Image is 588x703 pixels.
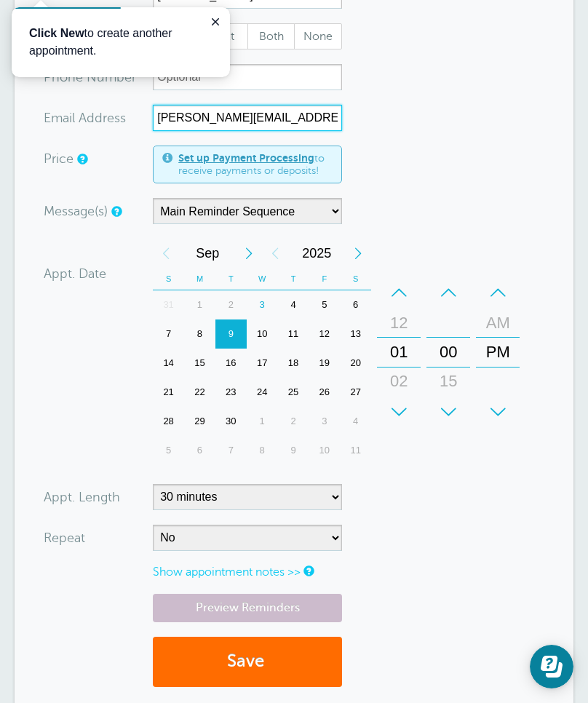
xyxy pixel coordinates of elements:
div: PM [480,338,515,367]
label: Appt. Length [44,490,120,504]
div: Thursday, September 11 [278,319,309,349]
div: 03 [381,396,416,425]
div: 14 [153,349,184,378]
div: Saturday, October 11 [340,436,371,465]
div: Wednesday, September 10 [247,319,278,349]
input: Optional [153,64,342,90]
iframe: tooltip [12,7,230,77]
div: 7 [153,319,184,349]
div: 1 [247,407,278,436]
a: Preview Reminders [153,594,342,622]
div: Sunday, August 31 [153,290,184,319]
div: Tuesday, October 7 [215,436,247,465]
div: 16 [215,349,247,378]
label: Price [44,152,73,165]
div: 23 [215,378,247,407]
div: 4 [340,407,371,436]
div: Today, Wednesday, September 3 [247,290,278,319]
label: Repeat [44,531,85,544]
div: 18 [278,349,309,378]
div: Friday, September 5 [309,290,340,319]
iframe: Resource center [530,645,573,688]
th: S [340,268,371,290]
div: Sunday, September 21 [153,378,184,407]
div: AM [480,309,515,338]
div: Friday, October 3 [309,407,340,436]
div: Saturday, September 27 [340,378,371,407]
div: 27 [340,378,371,407]
span: Both [248,24,295,49]
label: None [294,23,342,49]
th: T [215,268,247,290]
div: Monday, September 8 [184,319,215,349]
div: Sunday, September 14 [153,349,184,378]
div: Wednesday, September 24 [247,378,278,407]
div: 30 [431,396,466,425]
div: 5 [153,436,184,465]
span: il Add [69,111,103,124]
a: Show appointment notes >> [153,565,301,579]
div: 29 [184,407,215,436]
a: Set up Payment Processing [178,152,314,164]
div: 26 [309,378,340,407]
div: Saturday, October 4 [340,407,371,436]
div: Tuesday, September 9 [215,319,247,349]
div: 21 [153,378,184,407]
div: 6 [340,290,371,319]
div: 24 [247,378,278,407]
div: 25 [278,378,309,407]
b: Click New [17,20,73,32]
div: Monday, September 22 [184,378,215,407]
th: W [247,268,278,290]
div: Friday, September 19 [309,349,340,378]
div: 15 [431,367,466,396]
button: Close guide [195,6,212,23]
div: Thursday, October 9 [278,436,309,465]
div: 01 [381,338,416,367]
div: 2 [278,407,309,436]
div: Saturday, September 13 [340,319,371,349]
a: Simple templates and custom messages will use the reminder schedule set under Settings > Reminder... [111,207,120,216]
div: 7 [215,436,247,465]
div: Monday, October 6 [184,436,215,465]
div: 28 [153,407,184,436]
div: 9 [215,319,247,349]
div: Wednesday, September 17 [247,349,278,378]
th: S [153,268,184,290]
div: Sunday, October 5 [153,436,184,465]
span: ne Nu [68,71,105,84]
div: 5 [309,290,340,319]
div: 6 [184,436,215,465]
div: 10 [247,319,278,349]
div: Wednesday, October 8 [247,436,278,465]
div: ress [44,105,153,131]
p: to create another appointment. [17,17,201,52]
div: 15 [184,349,215,378]
div: Monday, September 15 [184,349,215,378]
span: September [179,239,236,268]
div: 3 [309,407,340,436]
div: Thursday, September 25 [278,378,309,407]
div: 19 [309,349,340,378]
div: 8 [247,436,278,465]
div: Friday, October 10 [309,436,340,465]
div: 3 [247,290,278,319]
span: Ema [44,111,69,124]
div: 30 [215,407,247,436]
div: 13 [340,319,371,349]
div: 02 [381,367,416,396]
div: Previous Month [153,239,179,268]
div: 17 [247,349,278,378]
div: 8 [184,319,215,349]
span: to receive payments or deposits! [178,152,333,178]
div: 00 [431,338,466,367]
div: Guide [17,17,201,52]
div: 10 [309,436,340,465]
span: Pho [44,71,68,84]
span: 2025 [288,239,345,268]
div: 11 [278,319,309,349]
button: Save [153,637,342,687]
div: 31 [153,290,184,319]
div: Next Month [236,239,262,268]
div: Tuesday, September 2 [215,290,247,319]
